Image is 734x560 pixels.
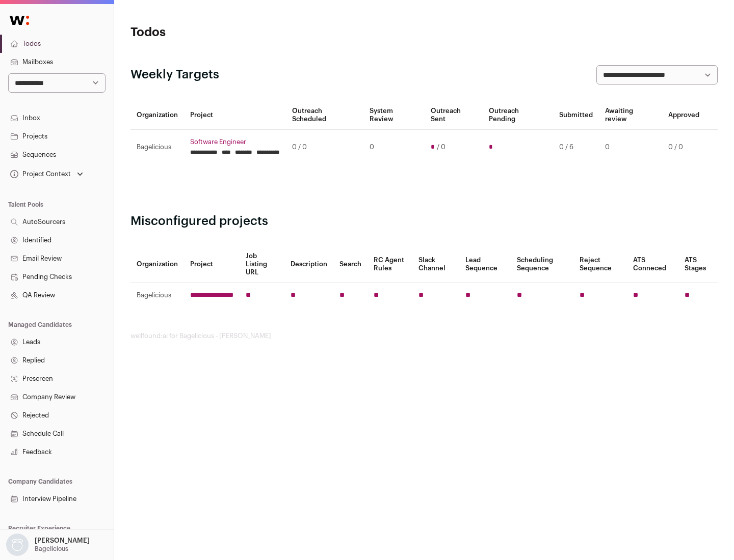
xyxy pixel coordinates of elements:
[412,246,459,283] th: Slack Channel
[130,130,184,165] td: Bagelicious
[130,246,184,283] th: Organization
[184,101,286,130] th: Project
[4,534,92,556] button: Open dropdown
[368,246,412,283] th: RC Agent Rules
[284,246,333,283] th: Description
[483,101,553,130] th: Outreach Pending
[35,545,68,553] p: Bagelicious
[35,537,90,545] p: [PERSON_NAME]
[333,246,368,283] th: Search
[130,213,718,230] h2: Misconfigured projects
[8,170,71,178] div: Project Context
[240,246,284,283] th: Job Listing URL
[190,138,280,146] a: Software Engineer
[130,101,184,130] th: Organization
[599,130,662,165] td: 0
[130,283,184,308] td: Bagelicious
[437,143,445,151] span: / 0
[553,130,599,165] td: 0 / 6
[573,246,627,283] th: Reject Sequence
[184,246,240,283] th: Project
[363,130,424,165] td: 0
[459,246,511,283] th: Lead Sequence
[662,130,705,165] td: 0 / 0
[286,101,363,130] th: Outreach Scheduled
[627,246,678,283] th: ATS Conneced
[4,10,35,31] img: Wellfound
[425,101,483,130] th: Outreach Sent
[286,130,363,165] td: 0 / 0
[130,24,326,41] h1: Todos
[511,246,573,283] th: Scheduling Sequence
[8,167,85,181] button: Open dropdown
[553,101,599,130] th: Submitted
[678,246,718,283] th: ATS Stages
[6,534,29,556] img: nopic.png
[130,332,718,340] footer: wellfound:ai for Bagelicious - [PERSON_NAME]
[363,101,424,130] th: System Review
[662,101,705,130] th: Approved
[130,67,219,83] h2: Weekly Targets
[599,101,662,130] th: Awaiting review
